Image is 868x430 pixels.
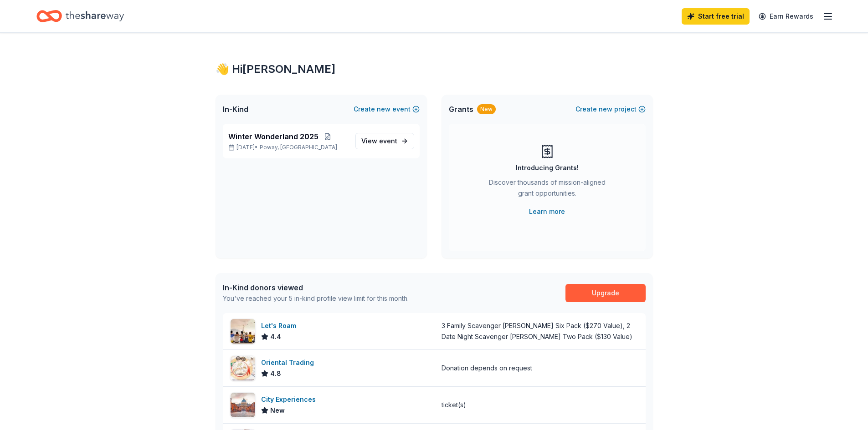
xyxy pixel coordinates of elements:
[228,131,318,142] span: Winter Wonderland 2025
[354,104,420,115] button: Createnewevent
[379,137,397,145] span: event
[260,144,337,151] span: Poway, [GEOGRAPHIC_DATA]
[516,162,579,173] div: Introducing Grants!
[449,104,473,115] span: Grants
[270,331,281,342] span: 4.4
[36,5,124,27] a: Home
[529,206,565,217] a: Learn more
[575,104,646,115] button: Createnewproject
[270,405,285,416] span: New
[261,394,319,405] div: City Experiences
[270,368,281,379] span: 4.8
[223,104,248,115] span: In-Kind
[223,293,409,304] div: You've reached your 5 in-kind profile view limit for this month.
[599,104,612,115] span: new
[377,104,390,115] span: new
[223,282,409,293] div: In-Kind donors viewed
[231,319,255,344] img: Image for Let's Roam
[261,320,300,331] div: Let's Roam
[216,62,653,76] div: 👋 Hi [PERSON_NAME]
[565,284,646,302] a: Upgrade
[261,357,318,368] div: Oriental Trading
[682,8,750,25] a: Start free trial
[442,320,638,342] div: 3 Family Scavenger [PERSON_NAME] Six Pack ($270 Value), 2 Date Night Scavenger [PERSON_NAME] Two ...
[361,136,397,147] span: View
[477,104,496,114] div: New
[228,144,348,151] p: [DATE] •
[442,400,466,410] div: ticket(s)
[753,8,819,25] a: Earn Rewards
[485,177,609,202] div: Discover thousands of mission-aligned grant opportunities.
[355,133,414,149] a: View event
[231,356,255,380] img: Image for Oriental Trading
[231,393,255,417] img: Image for City Experiences
[442,363,532,374] div: Donation depends on request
